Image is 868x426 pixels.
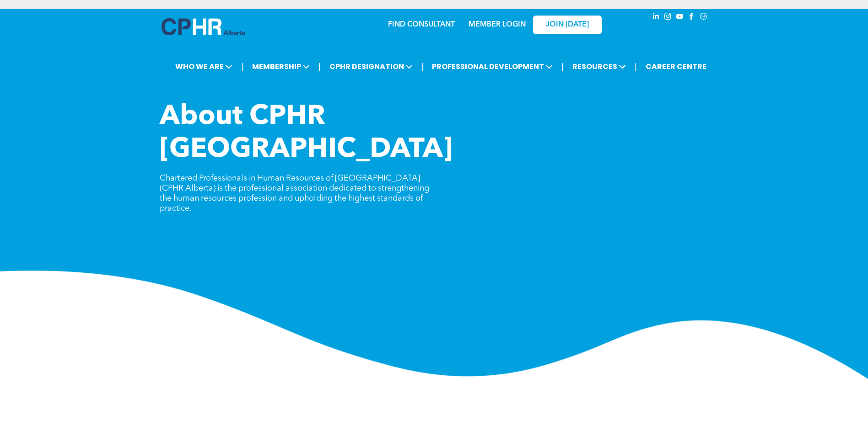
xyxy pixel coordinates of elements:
span: About CPHR [GEOGRAPHIC_DATA] [160,103,453,164]
li: | [241,57,243,76]
span: Chartered Professionals in Human Resources of [GEOGRAPHIC_DATA] (CPHR Alberta) is the professiona... [160,174,429,213]
span: PROFESSIONAL DEVELOPMENT [429,58,555,75]
a: JOIN [DATE] [533,16,602,34]
a: Social network [699,11,709,24]
a: youtube [675,11,685,24]
li: | [561,57,564,76]
a: MEMBER LOGIN [469,21,526,28]
li: | [421,57,424,76]
li: | [318,57,321,76]
li: | [635,57,637,76]
img: A blue and white logo for cp alberta [162,18,245,35]
a: FIND CONSULTANT [388,21,455,28]
span: WHO WE ARE [173,58,235,75]
a: facebook [687,11,697,24]
span: JOIN [DATE] [546,21,589,29]
a: CAREER CENTRE [643,58,709,75]
span: MEMBERSHIP [249,58,313,75]
a: linkedin [651,11,661,24]
span: RESOURCES [570,58,629,75]
a: instagram [663,11,673,24]
span: CPHR DESIGNATION [327,58,415,75]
